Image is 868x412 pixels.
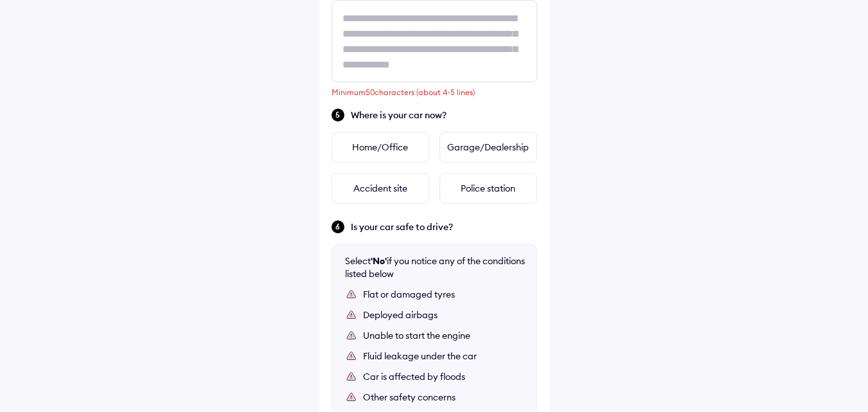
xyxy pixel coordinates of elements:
div: Fluid leakage under the car [363,350,524,363]
div: Car is affected by floods [363,370,524,383]
div: Deployed airbags [363,309,524,321]
div: Accident site [332,173,429,204]
div: Select if you notice any of the conditions listed below [345,255,525,280]
span: Where is your car now? [351,109,537,121]
div: Garage/Dealership [439,132,537,163]
div: Unable to start the engine [363,329,524,342]
div: Minimum 50 characters (about 4-5 lines) [332,87,537,97]
div: Police station [439,173,537,204]
div: Flat or damaged tyres [363,288,524,301]
div: Home/Office [332,132,429,163]
span: Is your car safe to drive? [351,220,537,233]
b: 'No' [371,255,387,267]
div: Other safety concerns [363,391,524,404]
